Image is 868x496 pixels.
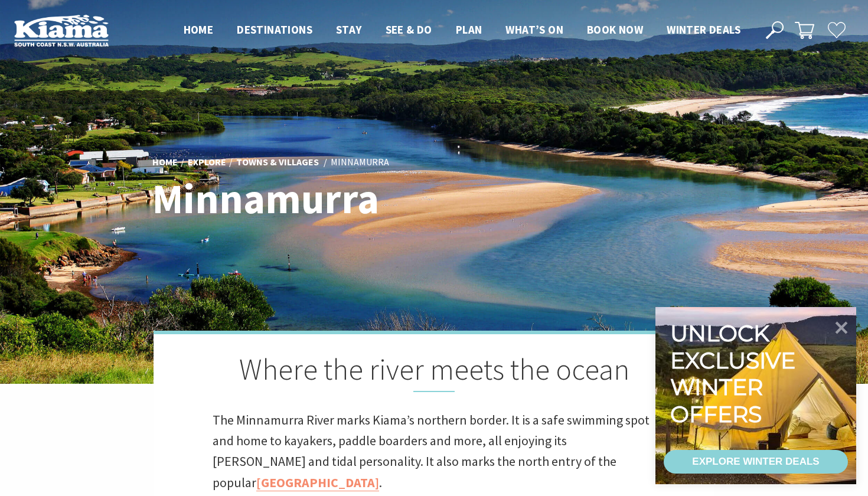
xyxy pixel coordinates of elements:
span: Destinations [237,22,312,37]
span: Winter Deals [667,22,740,37]
h1: Minnamurra [152,176,486,221]
div: EXPLORE WINTER DEALS [692,450,819,474]
a: Home [152,156,178,169]
p: The Minnamurra River marks Kiama’s northern border. It is a safe swimming spot and home to kayake... [213,410,655,493]
a: [GEOGRAPHIC_DATA] [256,474,379,491]
nav: Main Menu [172,21,752,40]
h2: Where the river meets the ocean [213,352,655,392]
span: Plan [456,22,482,37]
div: Unlock exclusive winter offers [670,320,801,428]
a: EXPLORE WINTER DEALS [664,450,848,474]
li: Minnamurra [331,155,389,170]
span: Home [184,22,214,37]
span: What’s On [505,22,563,37]
span: Book now [587,22,643,37]
img: Kiama Logo [14,14,109,47]
a: Explore [188,156,226,169]
span: Stay [336,22,362,37]
span: See & Do [386,22,432,37]
a: Towns & Villages [236,156,319,169]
